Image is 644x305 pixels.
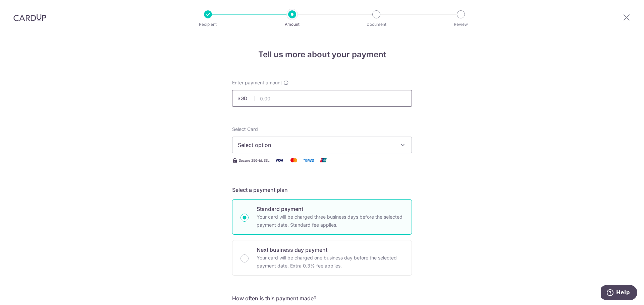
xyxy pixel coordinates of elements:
p: Your card will be charged one business day before the selected payment date. Extra 0.3% fee applies. [257,254,404,270]
img: American Express [302,156,315,164]
button: Select option [232,137,412,153]
p: Amount [267,21,317,28]
img: CardUp [13,13,46,21]
span: Select option [238,141,394,149]
span: Enter payment amount [232,79,282,86]
img: Mastercard [287,156,301,164]
h4: Tell us more about your payment [232,49,412,61]
p: Standard payment [257,205,404,213]
p: Document [352,21,401,28]
h5: Select a payment plan [232,186,412,194]
input: 0.00 [232,90,412,107]
span: Secure 256-bit SSL [239,158,270,163]
iframe: Opens a widget where you can find more information [601,285,637,302]
span: translation missing: en.payables.payment_networks.credit_card.summary.labels.select_card [232,126,258,132]
p: Review [436,21,486,28]
h5: How often is this payment made? [232,294,412,302]
p: Next business day payment [257,246,404,254]
p: Recipient [183,21,233,28]
p: Your card will be charged three business days before the selected payment date. Standard fee appl... [257,213,404,229]
img: Union Pay [317,156,330,164]
span: SGD [237,95,255,102]
img: Visa [272,156,286,164]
